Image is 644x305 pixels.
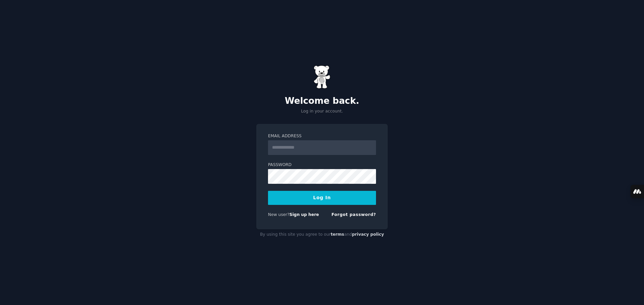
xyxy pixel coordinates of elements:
[314,65,330,89] img: Gummy Bear
[268,212,289,217] span: New user?
[268,133,376,139] label: Email Address
[268,162,376,168] label: Password
[352,232,384,237] a: privacy policy
[331,232,344,237] a: terms
[289,212,319,217] a: Sign up here
[256,229,388,240] div: By using this site you agree to our and
[331,212,376,217] a: Forgot password?
[268,191,376,205] button: Log In
[256,108,388,115] p: Log in your account.
[256,96,388,106] h2: Welcome back.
